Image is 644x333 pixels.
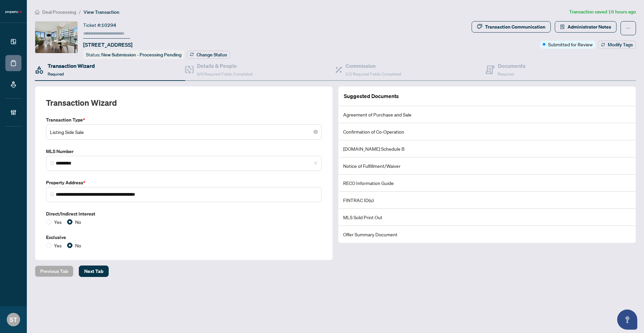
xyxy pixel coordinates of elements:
h4: Details & People [197,62,253,70]
li: Confirmation of Co-Operation [338,123,636,140]
div: Status: [83,50,184,59]
span: ellipsis [626,26,631,31]
span: home [35,10,40,14]
label: Property Address [46,179,322,186]
li: [DOMAIN_NAME] Schedule B [338,140,636,157]
span: Listing Side Sale [50,126,318,138]
span: solution [560,25,565,29]
label: Direct/Indirect Interest [46,210,322,218]
li: FINTRAC ID(s) [338,192,636,209]
li: Offer Summary Document [338,226,636,243]
li: MLS Sold Print Out [338,209,636,226]
span: View Transaction [84,9,119,15]
button: Change Status [187,51,230,59]
span: Modify Tags [608,42,633,47]
span: Next Tab [84,266,103,277]
span: 10294 [101,22,116,28]
span: 6/6 Required Fields Completed [197,72,253,77]
label: Transaction Type [46,116,322,124]
article: Suggested Documents [344,92,399,100]
span: No [72,242,84,249]
label: Exclusive [46,234,322,241]
span: Change Status [197,52,227,57]
img: IMG-C12319097_1.jpg [35,21,77,53]
h2: Transaction Wizard [46,97,117,108]
button: Previous Tab [35,266,73,277]
span: Deal Processing [42,9,76,15]
li: / [79,8,81,16]
li: Notice of Fulfillment/Waiver [338,157,636,175]
button: Administrator Notes [555,21,616,33]
img: logo [5,10,21,14]
button: Open asap [617,310,637,330]
button: Transaction Communication [472,21,551,33]
li: Agreement of Purchase and Sale [338,106,636,123]
img: search_icon [50,161,54,165]
h4: Transaction Wizard [48,62,95,70]
span: Submitted for Review [548,41,593,48]
span: [STREET_ADDRESS] [83,41,132,49]
article: Transaction saved 16 hours ago [569,8,636,16]
span: Yes [51,242,64,249]
span: close-circle [314,130,318,134]
span: 2/2 Required Fields Completed [345,72,401,77]
img: search_icon [50,192,54,196]
button: Modify Tags [598,41,636,49]
h4: Documents [498,62,526,70]
span: No [72,218,84,226]
span: Required [48,72,64,77]
span: Administrator Notes [568,21,611,32]
span: ST [10,315,17,324]
span: close [314,161,318,165]
div: Transaction Communication [485,21,545,32]
span: Yes [51,218,64,226]
h4: Commission [345,62,401,70]
button: Next Tab [79,266,109,277]
span: New Submission - Processing Pending [101,52,181,58]
div: Ticket #: [83,21,116,29]
label: MLS Number [46,148,322,155]
span: Required [498,72,514,77]
li: RECO Information Guide [338,175,636,192]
